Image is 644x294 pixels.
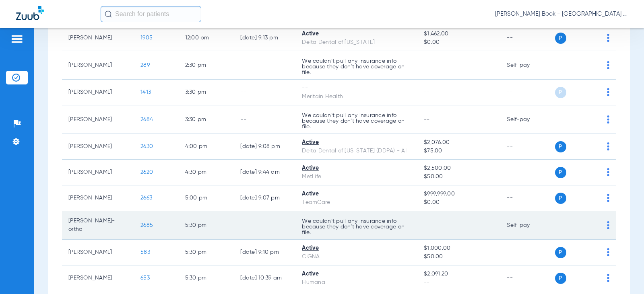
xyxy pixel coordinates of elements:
[424,222,430,228] span: --
[62,211,134,240] td: [PERSON_NAME]-ortho
[500,51,555,80] td: Self-pay
[607,274,609,282] img: group-dot-blue.svg
[424,173,494,181] span: $50.00
[179,80,234,105] td: 3:30 PM
[179,160,234,185] td: 4:30 PM
[500,134,555,160] td: --
[179,51,234,80] td: 2:30 PM
[101,6,201,22] input: Search for patients
[302,38,411,47] div: Delta Dental of [US_STATE]
[500,160,555,185] td: --
[500,25,555,51] td: --
[302,270,411,278] div: Active
[234,185,295,211] td: [DATE] 9:07 PM
[555,33,566,44] span: P
[424,62,430,68] span: --
[424,278,494,287] span: --
[607,168,609,176] img: group-dot-blue.svg
[424,270,494,278] span: $2,091.20
[424,89,430,95] span: --
[424,138,494,147] span: $2,076.00
[424,38,494,47] span: $0.00
[607,61,609,69] img: group-dot-blue.svg
[555,193,566,204] span: P
[302,278,411,287] div: Humana
[302,58,411,75] p: We couldn’t pull any insurance info because they don’t have coverage on file.
[500,211,555,240] td: Self-pay
[302,138,411,147] div: Active
[302,244,411,253] div: Active
[140,144,153,149] span: 2630
[302,30,411,38] div: Active
[179,134,234,160] td: 4:00 PM
[179,25,234,51] td: 12:00 PM
[302,113,411,130] p: We couldn’t pull any insurance info because they don’t have coverage on file.
[555,87,566,98] span: P
[500,80,555,105] td: --
[62,185,134,211] td: [PERSON_NAME]
[555,273,566,284] span: P
[424,253,494,261] span: $50.00
[302,84,411,93] div: --
[179,211,234,240] td: 5:30 PM
[140,117,153,122] span: 2684
[424,190,494,198] span: $999,999.00
[424,117,430,122] span: --
[140,275,150,281] span: 653
[234,134,295,160] td: [DATE] 9:08 PM
[62,25,134,51] td: [PERSON_NAME]
[140,89,151,95] span: 1413
[302,147,411,155] div: Delta Dental of [US_STATE] (DDPA) - AI
[234,51,295,80] td: --
[607,142,609,150] img: group-dot-blue.svg
[16,6,44,20] img: Zuub Logo
[555,167,566,178] span: P
[179,265,234,291] td: 5:30 PM
[302,93,411,101] div: Meritain Health
[555,247,566,258] span: P
[495,10,628,18] span: [PERSON_NAME] Book - [GEOGRAPHIC_DATA] Dental Care
[424,198,494,207] span: $0.00
[607,194,609,202] img: group-dot-blue.svg
[302,253,411,261] div: CIGNA
[500,185,555,211] td: --
[234,105,295,134] td: --
[140,222,153,228] span: 2685
[234,25,295,51] td: [DATE] 9:13 PM
[302,198,411,207] div: TeamCare
[607,115,609,123] img: group-dot-blue.svg
[424,164,494,173] span: $2,500.00
[140,35,153,41] span: 1905
[234,211,295,240] td: --
[424,147,494,155] span: $75.00
[555,141,566,152] span: P
[62,80,134,105] td: [PERSON_NAME]
[140,249,150,255] span: 583
[234,160,295,185] td: [DATE] 9:44 AM
[62,51,134,80] td: [PERSON_NAME]
[607,88,609,96] img: group-dot-blue.svg
[179,240,234,265] td: 5:30 PM
[607,221,609,229] img: group-dot-blue.svg
[62,160,134,185] td: [PERSON_NAME]
[10,34,23,44] img: hamburger-icon
[62,265,134,291] td: [PERSON_NAME]
[302,218,411,235] p: We couldn’t pull any insurance info because they don’t have coverage on file.
[62,240,134,265] td: [PERSON_NAME]
[500,240,555,265] td: --
[302,173,411,181] div: MetLife
[234,265,295,291] td: [DATE] 10:39 AM
[607,34,609,42] img: group-dot-blue.svg
[234,240,295,265] td: [DATE] 9:10 PM
[607,248,609,256] img: group-dot-blue.svg
[179,105,234,134] td: 3:30 PM
[424,30,494,38] span: $1,462.00
[140,195,152,201] span: 2663
[140,169,153,175] span: 2620
[500,265,555,291] td: --
[234,80,295,105] td: --
[179,185,234,211] td: 5:00 PM
[140,62,150,68] span: 289
[302,190,411,198] div: Active
[105,10,112,18] img: Search Icon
